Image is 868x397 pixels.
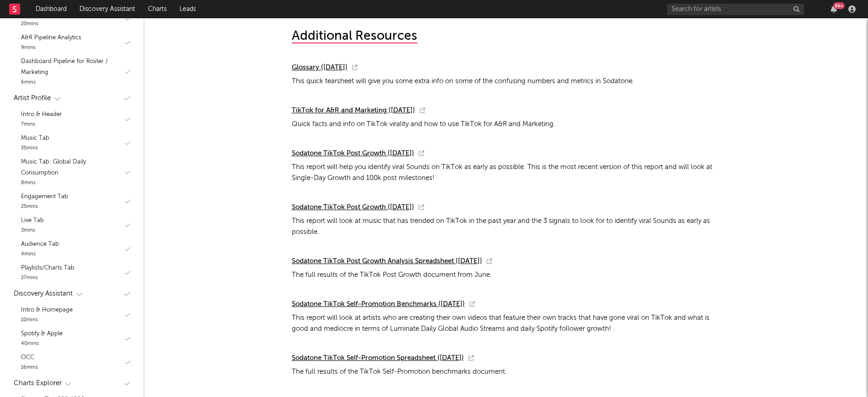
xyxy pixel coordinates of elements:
div: 25 mins [21,202,68,212]
a: Sodatone TikTok Post Growth ([DATE]) [292,204,424,211]
span: Sodatone TikTok Post Growth ([DATE]) [292,204,414,211]
div: Live Tab [21,215,44,226]
div: 16 mins [21,363,38,372]
div: Artist Profile [14,93,51,104]
div: 4 mins [21,250,59,259]
div: 9 mins [21,43,81,53]
div: This quick tearsheet will give you some extra info on some of the confusing numbers and metrics i... [292,76,721,87]
div: Intro & Homepage [21,305,73,316]
div: 27 mins [21,274,74,283]
div: Engagement Tab [21,191,68,202]
span: Glossary ([DATE]) [292,64,347,71]
div: 10 mins [21,316,73,325]
div: This report will help you identify viral Sounds on TikTok as early as possible. This is the most ... [292,162,721,184]
div: 7 mins [21,120,62,129]
div: Dashboard Pipeline for Roster / Marketing [21,56,123,78]
div: Quick facts and info on TikTok virality and how to use TikTok for A&R and Marketing. [292,119,721,130]
div: Audience Tab [21,239,59,250]
div: This report will look at artists who are creating their own videos that feature their own tracks ... [292,312,721,334]
span: Sodatone TikTok Post Growth ([DATE]) [292,150,414,157]
span: Sodatone TikTok Self-Promotion Benchmarks ([DATE]) [292,301,465,307]
span: TikTok for A&R and Marketing ([DATE]) [292,107,415,114]
div: The full results of the TikTok Self-Promotion benchmarks document. [292,366,721,377]
div: Playlists/Charts Tab [21,263,74,274]
div: 8 mins [21,179,123,188]
a: Sodatone TikTok Self-Promotion Benchmarks ([DATE]) [292,301,475,307]
button: 99+ [831,5,837,13]
a: Sodatone TikTok Post Growth Analysis Spreadsheet ([DATE]) [292,258,492,265]
input: Search for artists [667,4,804,15]
div: Spotify & Apple [21,328,63,339]
div: 3 mins [21,226,44,235]
a: Sodatone TikTok Post Growth ([DATE]) [292,150,424,157]
div: This report will look at music that has trended on TikTok in the past year and the 3 signals to l... [292,216,721,238]
div: Music Tab [21,133,49,144]
div: 35 mins [21,144,49,153]
div: 20 mins [21,20,88,29]
div: Intro & Header [21,109,62,120]
div: 40 mins [21,339,63,349]
div: Music Tab: Global Daily Consumption [21,157,123,179]
a: Glossary ([DATE]) [292,64,358,71]
div: Discovery Assistant [14,288,73,299]
div: Charts Explorer [14,378,62,389]
div: OCC [21,352,38,363]
span: Sodatone TikTok Self-Promotion Spreadsheet ([DATE]) [292,355,464,361]
a: TikTok for A&R and Marketing ([DATE]) [292,107,425,114]
span: Sodatone TikTok Post Growth Analysis Spreadsheet ([DATE]) [292,258,482,265]
div: 6 mins [21,78,123,87]
div: Additional Resources [292,30,417,43]
div: A&R Pipeline Analytics [21,32,81,43]
div: 99 + [833,2,845,9]
a: Sodatone TikTok Self-Promotion Spreadsheet ([DATE]) [292,355,474,361]
div: The full results of the TikTok Post Growth document from June. [292,270,721,281]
